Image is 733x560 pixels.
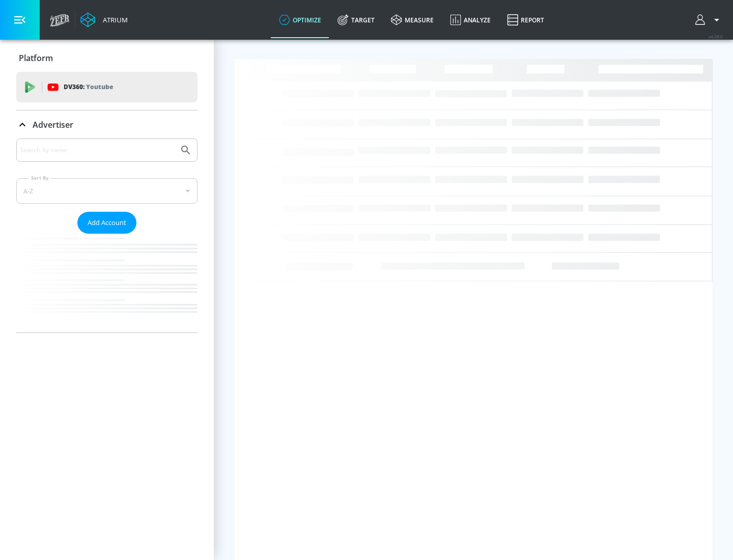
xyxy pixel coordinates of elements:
a: optimize [271,2,329,38]
span: v 4.28.0 [709,34,723,39]
div: Atrium [99,15,128,24]
div: DV360: Youtube [16,72,198,102]
div: A-Z [16,178,198,204]
div: Advertiser [16,138,198,332]
a: Report [499,2,552,38]
p: Youtube [86,81,113,92]
label: Sort By [29,175,51,181]
input: Search by name [20,144,175,157]
span: Add Account [88,217,126,229]
p: Advertiser [33,119,73,130]
a: Atrium [80,12,128,27]
a: measure [383,2,442,38]
div: Platform [16,44,198,72]
button: Add Account [77,212,136,234]
p: DV360: [64,81,113,93]
nav: list of Advertiser [16,234,198,332]
p: Platform [19,52,53,64]
a: Target [329,2,383,38]
a: Analyze [442,2,499,38]
div: Advertiser [16,110,198,139]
